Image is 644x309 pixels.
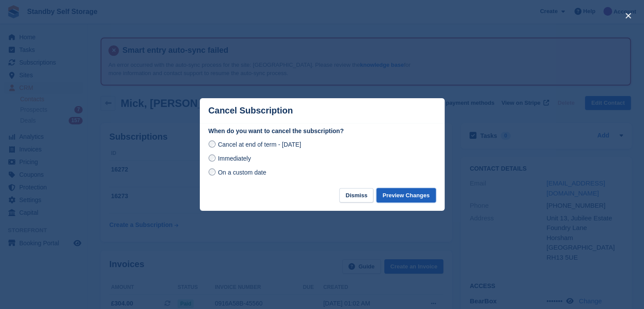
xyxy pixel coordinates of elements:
input: Cancel at end of term - [DATE] [209,141,216,148]
span: On a custom date [218,169,266,176]
span: Cancel at end of term - [DATE] [218,141,301,148]
button: close [621,9,635,23]
button: Preview Changes [376,188,436,203]
label: When do you want to cancel the subscription? [209,127,436,136]
span: Immediately [218,155,251,162]
button: Dismiss [339,188,373,203]
input: Immediately [209,154,216,161]
input: On a custom date [209,168,216,175]
p: Cancel Subscription [209,106,293,116]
